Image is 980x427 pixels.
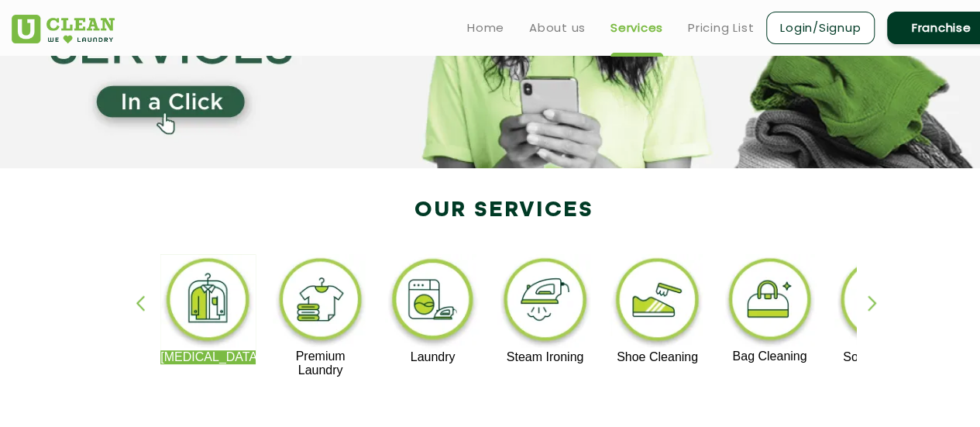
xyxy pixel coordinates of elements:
img: steam_ironing_11zon.webp [497,254,593,350]
a: Home [467,19,504,37]
img: UClean Laundry and Dry Cleaning [12,15,115,43]
img: laundry_cleaning_11zon.webp [385,254,480,350]
a: Login/Signup [766,12,875,44]
img: shoe_cleaning_11zon.webp [610,254,705,350]
a: Pricing List [688,19,754,37]
img: bag_cleaning_11zon.webp [722,254,817,350]
p: Steam Ironing [497,350,593,364]
a: About us [529,19,586,37]
p: Bag Cleaning [722,350,817,363]
p: Premium Laundry [273,350,368,377]
a: Services [610,19,663,37]
img: sofa_cleaning_11zon.webp [834,254,930,350]
img: premium_laundry_cleaning_11zon.webp [273,254,368,350]
img: dry_cleaning_11zon.webp [160,254,256,350]
p: Sofa Cleaning [834,350,930,364]
p: [MEDICAL_DATA] [160,350,256,364]
p: Laundry [385,350,480,364]
p: Shoe Cleaning [610,350,705,364]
